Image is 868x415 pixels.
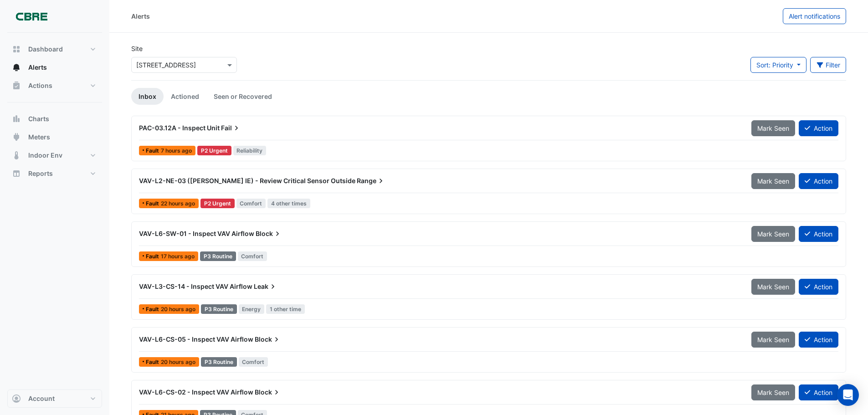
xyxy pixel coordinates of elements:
[28,394,55,403] span: Account
[28,63,47,72] span: Alerts
[161,147,192,154] span: Tue 16-Sep-2025 00:35 AEST
[757,336,789,343] span: Mark Seen
[236,199,266,208] span: Comfort
[7,164,102,183] button: Reports
[254,282,277,291] span: Leak
[799,332,838,348] button: Action
[12,114,21,123] app-icon: Charts
[131,88,164,105] a: Inbox
[783,8,846,24] button: Alert notifications
[221,123,241,133] span: Fail
[751,332,795,348] button: Mark Seen
[139,282,252,290] span: VAV-L3-CS-14 - Inspect VAV Airflow
[756,61,793,69] span: Sort: Priority
[7,146,102,164] button: Indoor Env
[201,304,237,314] div: P3 Routine
[255,388,281,397] span: Block
[837,384,859,406] div: Open Intercom Messenger
[139,177,355,184] span: VAV-L2-NE-03 ([PERSON_NAME] IE) - Review Critical Sensor Outside
[139,124,220,132] span: PAC-03.12A - Inspect Unit
[146,359,161,365] span: Fault
[200,199,235,208] div: P2 Urgent
[200,251,236,261] div: P3 Routine
[799,226,838,242] button: Action
[197,146,231,155] div: P2 Urgent
[12,169,21,178] app-icon: Reports
[233,146,267,155] span: Reliability
[201,357,237,367] div: P3 Routine
[161,306,195,313] span: Mon 15-Sep-2025 11:33 AEST
[28,45,63,54] span: Dashboard
[161,359,195,365] span: Mon 15-Sep-2025 11:32 AEST
[751,226,795,242] button: Mark Seen
[799,120,838,136] button: Action
[206,88,279,105] a: Seen or Recovered
[7,128,102,146] button: Meters
[28,151,62,160] span: Indoor Env
[757,177,789,185] span: Mark Seen
[139,335,253,343] span: VAV-L6-CS-05 - Inspect VAV Airflow
[161,200,195,207] span: Mon 15-Sep-2025 10:02 AEST
[267,199,310,208] span: 4 other times
[7,40,102,58] button: Dashboard
[28,133,50,142] span: Meters
[810,57,847,73] button: Filter
[751,173,795,189] button: Mark Seen
[28,114,49,123] span: Charts
[799,384,838,400] button: Action
[799,279,838,295] button: Action
[11,7,52,26] img: Company Logo
[357,176,385,185] span: Range
[751,384,795,400] button: Mark Seen
[131,11,150,21] div: Alerts
[799,173,838,189] button: Action
[239,304,265,314] span: Energy
[789,12,840,20] span: Alert notifications
[146,254,161,259] span: Fault
[757,230,789,238] span: Mark Seen
[7,77,102,95] button: Actions
[255,335,281,344] span: Block
[161,253,195,260] span: Mon 15-Sep-2025 14:22 AEST
[139,388,253,396] span: VAV-L6-CS-02 - Inspect VAV Airflow
[757,283,789,291] span: Mark Seen
[146,148,161,154] span: Fault
[12,45,21,54] app-icon: Dashboard
[164,88,206,105] a: Actioned
[12,81,21,90] app-icon: Actions
[12,133,21,142] app-icon: Meters
[28,169,53,178] span: Reports
[750,57,806,73] button: Sort: Priority
[131,44,143,53] label: Site
[28,81,52,90] span: Actions
[757,124,789,132] span: Mark Seen
[7,389,102,408] button: Account
[266,304,305,314] span: 1 other time
[7,58,102,77] button: Alerts
[238,251,267,261] span: Comfort
[757,389,789,396] span: Mark Seen
[146,307,161,312] span: Fault
[12,63,21,72] app-icon: Alerts
[12,151,21,160] app-icon: Indoor Env
[239,357,268,367] span: Comfort
[751,120,795,136] button: Mark Seen
[146,201,161,206] span: Fault
[256,229,282,238] span: Block
[7,110,102,128] button: Charts
[139,230,254,237] span: VAV-L6-SW-01 - Inspect VAV Airflow
[751,279,795,295] button: Mark Seen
